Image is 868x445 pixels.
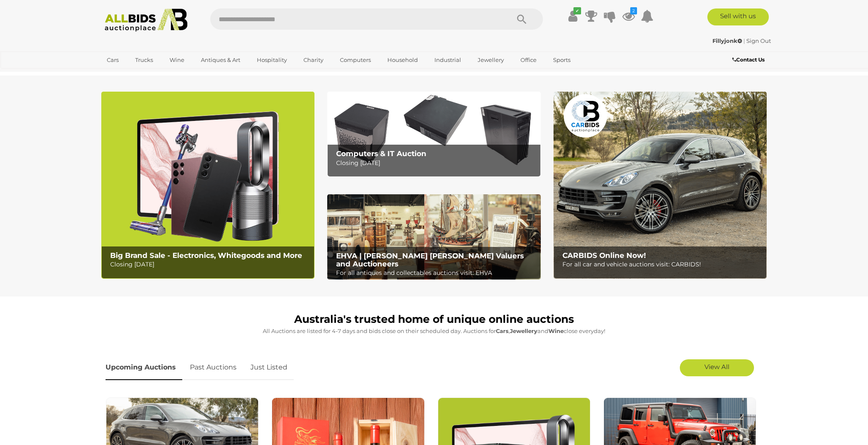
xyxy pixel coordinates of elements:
[548,53,576,67] a: Sports
[732,56,765,63] b: Contact Us
[336,158,536,168] p: Closing [DATE]
[110,259,310,270] p: Closing [DATE]
[101,92,314,279] a: Big Brand Sale - Electronics, Whitegoods and More Big Brand Sale - Electronics, Whitegoods and Mo...
[327,194,540,280] a: EHVA | Evans Hastings Valuers and Auctioneers EHVA | [PERSON_NAME] [PERSON_NAME] Valuers and Auct...
[101,92,314,279] img: Big Brand Sale - Electronics, Whitegoods and More
[501,8,543,30] button: Search
[130,53,159,67] a: Trucks
[704,363,729,371] span: View All
[327,194,540,280] img: EHVA | Evans Hastings Valuers and Auctioneers
[106,326,762,336] p: All Auctions are listed for 4-7 days and bids close on their scheduled day. Auctions for , and cl...
[707,8,769,25] a: Sell with us
[554,92,767,279] img: CARBIDS Online Now!
[562,259,762,270] p: For all car and vehicle auctions visit: CARBIDS!
[334,53,376,67] a: Computers
[566,8,579,24] a: ✔
[746,37,771,44] a: Sign Out
[429,53,467,67] a: Industrial
[712,37,743,44] a: Fillyjonk
[680,359,754,376] a: View All
[472,53,509,67] a: Jewellery
[298,53,329,67] a: Charity
[510,327,537,334] strong: Jewellery
[106,355,182,380] a: Upcoming Auctions
[110,251,302,260] b: Big Brand Sale - Electronics, Whitegoods and More
[101,53,124,67] a: Cars
[712,37,742,44] strong: Fillyjonk
[106,313,762,325] h1: Australia's trusted home of unique online auctions
[184,355,243,380] a: Past Auctions
[336,149,426,158] b: Computers & IT Auction
[195,53,246,67] a: Antiques & Art
[573,7,581,14] i: ✔
[244,355,294,380] a: Just Listed
[554,92,767,279] a: CARBIDS Online Now! CARBIDS Online Now! For all car and vehicle auctions visit: CARBIDS!
[100,8,192,32] img: Allbids.com.au
[164,53,190,67] a: Wine
[327,92,540,177] img: Computers & IT Auction
[327,92,540,177] a: Computers & IT Auction Computers & IT Auction Closing [DATE]
[336,252,524,268] b: EHVA | [PERSON_NAME] [PERSON_NAME] Valuers and Auctioneers
[743,37,745,44] span: |
[496,327,509,334] strong: Cars
[382,53,423,67] a: Household
[630,7,637,14] i: 2
[562,251,646,260] b: CARBIDS Online Now!
[336,268,536,278] p: For all antiques and collectables auctions visit: EHVA
[251,53,292,67] a: Hospitality
[732,55,767,64] a: Contact Us
[548,327,564,334] strong: Wine
[101,67,172,81] a: [GEOGRAPHIC_DATA]
[515,53,542,67] a: Office
[622,8,635,24] a: 2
